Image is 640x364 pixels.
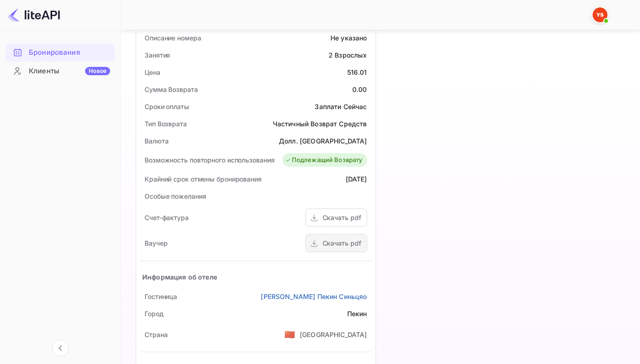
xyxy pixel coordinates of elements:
[284,326,295,343] span: США
[6,44,115,61] a: Бронирования
[6,62,115,80] div: КлиентыНовое
[593,7,607,22] img: Служба Поддержки Яндекса
[145,175,262,183] ya-tr-span: Крайний срок отмены бронирования
[145,68,160,76] ya-tr-span: Цена
[300,331,367,338] ya-tr-span: [GEOGRAPHIC_DATA]
[347,310,367,318] ya-tr-span: Пекин
[292,156,363,165] ya-tr-span: Подлежащий Возврату
[89,67,106,74] ya-tr-span: Новое
[330,34,367,42] ya-tr-span: Не указано
[145,214,189,221] ya-tr-span: Счет-фактура
[279,137,367,145] ya-tr-span: Долл. [GEOGRAPHIC_DATA]
[7,7,60,22] img: Логотип LiteAPI
[323,239,361,247] ya-tr-span: Скачать pdf
[145,156,274,164] ya-tr-span: Возможность повторного использования
[29,66,59,77] ya-tr-span: Клиенты
[145,331,167,338] ya-tr-span: Страна
[145,51,170,59] ya-tr-span: Занятия
[335,51,367,59] ya-tr-span: Взрослых
[145,310,164,318] ya-tr-span: Город
[315,103,367,110] ya-tr-span: Заплати Сейчас
[145,103,189,110] ya-tr-span: Сроки оплаты
[347,67,367,77] div: 516.01
[145,120,187,128] ya-tr-span: Тип Возврата
[329,51,333,59] ya-tr-span: 2
[273,120,367,128] ya-tr-span: Частичный Возврат Средств
[284,329,295,339] ya-tr-span: 🇨🇳
[145,292,177,300] ya-tr-span: Гостиница
[145,34,201,42] ya-tr-span: Описание номера
[323,214,361,221] ya-tr-span: Скачать pdf
[145,239,167,247] ya-tr-span: Ваучер
[29,47,80,58] ya-tr-span: Бронирования
[145,137,168,145] ya-tr-span: Валюта
[261,292,367,300] ya-tr-span: [PERSON_NAME] Пекин Синьцяо
[346,174,367,184] div: [DATE]
[352,84,367,94] div: 0.00
[6,44,115,62] div: Бронирования
[6,62,115,79] a: КлиентыНовое
[145,192,206,200] ya-tr-span: Особые пожелания
[52,340,69,357] button: Свернуть навигацию
[261,292,367,301] a: [PERSON_NAME] Пекин Синьцяо
[145,85,198,93] ya-tr-span: Сумма Возврата
[142,273,217,281] ya-tr-span: Информация об отеле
